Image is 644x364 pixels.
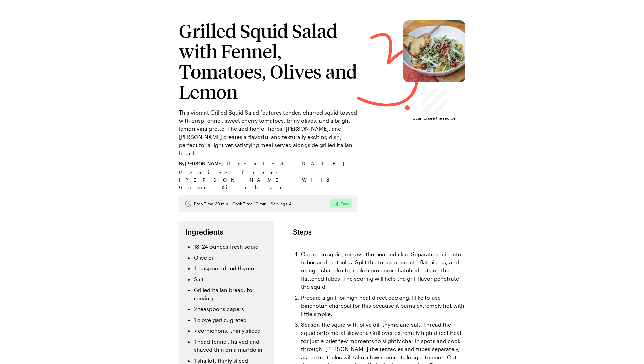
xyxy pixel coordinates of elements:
li: Clean the squid, remove the pen and skin. Separate squid into tubes and tentacles. Split the tube... [301,250,465,291]
li: 7 cornichons, thinly sliced [194,327,267,335]
span: Prep Time: 30 min [194,201,228,206]
li: 18–24 ounces fresh squid [194,243,267,251]
li: Olive oil [194,254,267,262]
span: Recipe from: [PERSON_NAME] Wild Game Kitchen [179,169,357,191]
span: Updated : [DATE] [227,160,351,167]
p: This vibrant Grilled Squid Salad features tender, charred squid tossed with crisp fennel, sweet c... [179,108,357,157]
span: By [PERSON_NAME] [179,160,223,167]
span: Servings: 4 [271,201,291,206]
li: 2 teaspoons capers [194,305,267,313]
li: Prepare a grill for high heat direct cooking. I like to use binchotan charcoal for this because i... [301,294,465,318]
h2: Steps [293,228,465,236]
li: Salt [194,275,267,283]
li: 1 clove garlic, grated [194,316,267,324]
h2: Ingredients [186,228,267,236]
li: 1 teaspoon dried thyme [194,264,267,272]
img: Grilled Squid Salad with Fennel, Tomatoes, Olives and Lemon [403,20,465,82]
span: Cook Time: 10 min [232,201,266,206]
li: Grilled Italian bread, for serving [194,286,267,302]
li: 1 head fennel, halved and shaved thin on a mandolin [194,338,267,354]
h1: Grilled Squid Salad with Fennel, Tomatoes, Olives and Lemon [179,20,357,102]
span: Scan to see the recipe [413,115,456,121]
span: Easy [341,201,349,206]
